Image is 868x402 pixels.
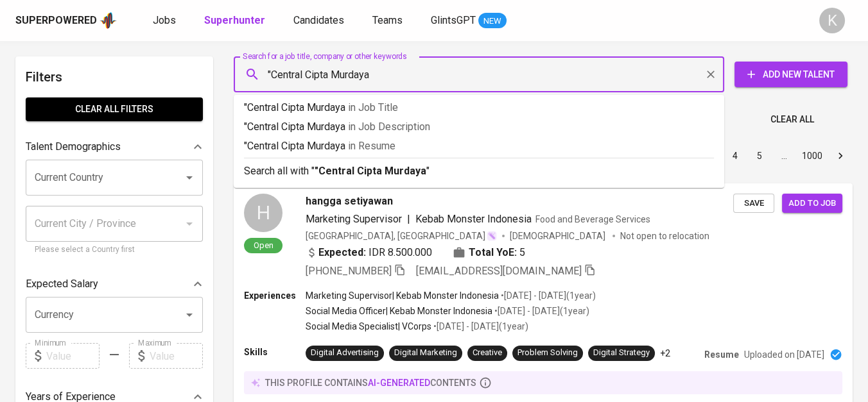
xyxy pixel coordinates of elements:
[153,13,178,29] a: Jobs
[788,196,836,211] span: Add to job
[745,67,837,83] span: Add New Talent
[625,146,853,166] nav: pagination navigation
[153,14,176,26] span: Jobs
[306,289,499,302] p: Marketing Supervisor | Kebab Monster Indonesia
[26,97,203,121] button: Clear All filters
[535,214,650,224] span: Food and Beverage Services
[244,138,714,154] p: "Central Cipta Murdaya
[416,265,582,277] span: [EMAIL_ADDRESS][DOMAIN_NAME]
[26,67,203,87] h6: Filters
[492,305,589,317] p: • [DATE] - [DATE] ( 1 year )
[244,289,306,302] p: Experiences
[180,306,198,324] button: Open
[306,320,431,333] p: Social Media Specialist | VCorps
[35,244,194,256] p: Please select a Country first
[407,212,410,227] span: |
[473,347,502,359] div: Creative
[704,348,739,361] p: Resume
[510,230,607,242] span: [DEMOGRAPHIC_DATA]
[306,230,497,242] div: [GEOGRAPHIC_DATA], [GEOGRAPHIC_DATA]
[770,112,814,128] span: Clear All
[469,245,517,260] b: Total YoE:
[782,194,842,214] button: Add to job
[431,320,528,333] p: • [DATE] - [DATE] ( 1 year )
[318,245,366,260] b: Expected:
[244,346,306,358] p: Skills
[265,376,476,389] p: this profile contains contents
[15,11,117,30] a: Superpoweredapp logo
[15,13,97,28] div: Superpowered
[306,213,402,225] span: Marketing Supervisor
[306,194,393,209] span: hangga setiyawan
[348,101,398,113] span: in Job Title
[244,119,714,135] p: "Central Cipta Murdaya
[100,11,117,30] img: app logo
[774,149,794,162] div: …
[204,13,268,29] a: Superhunter
[394,347,457,359] div: Digital Marketing
[744,348,824,361] p: Uploaded on [DATE]
[819,8,845,33] div: K
[150,343,203,369] input: Value
[517,347,578,359] div: Problem Solving
[204,14,265,26] b: Superhunter
[733,194,774,214] button: Save
[478,15,507,28] span: NEW
[348,140,395,152] span: in Resume
[348,121,430,133] span: in Job Description
[499,289,596,302] p: • [DATE] - [DATE] ( 1 year )
[180,169,198,187] button: Open
[431,14,476,26] span: GlintsGPT
[368,378,430,388] span: AI-generated
[306,265,392,277] span: [PHONE_NUMBER]
[244,163,714,179] p: Search all with " "
[26,139,121,155] p: Talent Demographics
[830,146,851,166] button: Go to next page
[372,14,403,26] span: Teams
[306,245,432,260] div: IDR 8.500.000
[26,271,203,297] div: Expected Salary
[431,13,507,29] a: GlintsGPT NEW
[593,347,650,359] div: Digital Strategy
[46,343,100,369] input: Value
[306,305,492,317] p: Social Media Officer | Kebab Monster Indonesia
[519,245,525,260] span: 5
[725,146,745,166] button: Go to page 4
[36,101,193,117] span: Clear All filters
[765,108,819,131] button: Clear All
[293,13,347,29] a: Candidates
[244,100,714,115] p: "Central Cipta Murdaya
[415,213,532,225] span: Kebab Monster Indonesia
[26,276,98,292] p: Expected Salary
[734,62,847,87] button: Add New Talent
[740,196,768,211] span: Save
[702,65,720,83] button: Clear
[372,13,405,29] a: Teams
[248,240,279,251] span: Open
[293,14,344,26] span: Candidates
[749,146,770,166] button: Go to page 5
[620,230,709,242] p: Not open to relocation
[311,347,379,359] div: Digital Advertising
[244,194,282,232] div: H
[487,231,497,241] img: magic_wand.svg
[26,134,203,160] div: Talent Demographics
[798,146,826,166] button: Go to page 1000
[660,347,670,360] p: +2
[315,165,426,177] b: "Central Cipta Murdaya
